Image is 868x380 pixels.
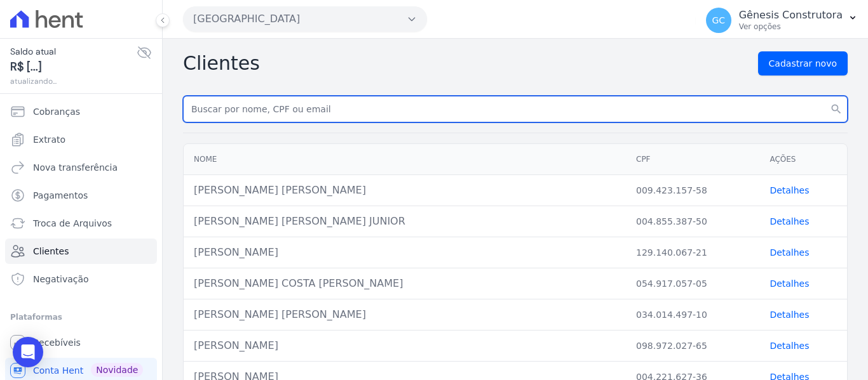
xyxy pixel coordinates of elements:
span: GC [712,16,725,25]
div: [PERSON_NAME] [194,338,616,353]
span: Saldo atual [10,45,137,58]
a: Detalhes [770,185,809,195]
div: [PERSON_NAME] [PERSON_NAME] [194,307,616,322]
span: Recebíveis [33,336,81,349]
td: 034.014.497-10 [626,299,759,331]
input: Buscar por nome, CPF ou email [183,96,848,122]
span: Conta Hent [33,364,83,377]
span: atualizando... [10,75,137,87]
td: 098.972.027-65 [626,331,759,362]
span: Clientes [33,245,69,258]
a: Cobranças [5,99,157,124]
td: 129.140.067-21 [626,237,759,268]
div: [PERSON_NAME] [194,245,616,260]
th: Ações [759,144,847,175]
a: Detalhes [770,216,809,226]
div: Open Intercom Messenger [13,337,43,367]
a: Clientes [5,239,157,264]
a: Extrato [5,127,157,152]
div: Plataformas [10,310,152,325]
i: search [830,103,843,115]
th: CPF [626,144,759,175]
a: Pagamentos [5,183,157,208]
a: Detalhes [770,310,809,320]
span: Nova transferência [33,161,118,174]
a: Detalhes [770,247,809,258]
button: [GEOGRAPHIC_DATA] [183,6,427,32]
span: Cadastrar novo [769,57,837,70]
a: Detalhes [770,341,809,351]
p: Gênesis Construtora [739,9,843,22]
span: Negativação [33,273,89,285]
span: Novidade [91,363,143,377]
button: search [825,96,848,122]
td: 054.917.057-05 [626,268,759,299]
span: R$ [...] [10,58,137,75]
span: Extrato [33,133,65,146]
span: Pagamentos [33,189,88,202]
td: 009.423.157-58 [626,175,759,206]
a: Cadastrar novo [758,51,848,75]
div: [PERSON_NAME] [PERSON_NAME] JUNIOR [194,214,616,229]
p: Ver opções [739,22,843,32]
span: Troca de Arquivos [33,217,112,230]
div: [PERSON_NAME] [PERSON_NAME] [194,183,616,198]
th: Nome [184,144,626,175]
span: Cobranças [33,105,80,118]
div: [PERSON_NAME] COSTA [PERSON_NAME] [194,276,616,291]
h2: Clientes [183,52,260,75]
td: 004.855.387-50 [626,206,759,237]
button: GC Gênesis Construtora Ver opções [696,3,868,38]
a: Recebíveis [5,330,157,355]
a: Negativação [5,266,157,292]
a: Nova transferência [5,155,157,180]
a: Detalhes [770,278,809,289]
a: Troca de Arquivos [5,211,157,236]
